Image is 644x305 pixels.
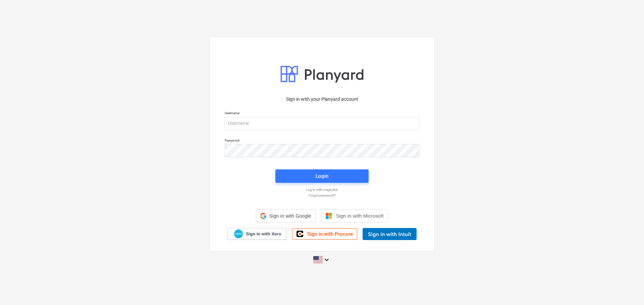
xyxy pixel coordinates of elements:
div: Login [316,172,328,180]
input: Username [225,117,419,130]
a: Sign in with Procore [292,228,357,240]
img: Microsoft logo [325,213,332,219]
a: Log in with magic link [221,187,423,192]
span: Sign in with Google [269,213,311,219]
a: Sign in with Xero [227,228,287,240]
div: Sign in with Google [256,209,315,223]
img: Xero logo [234,229,243,238]
button: Login [275,169,369,183]
span: Sign in with Procore [307,231,353,237]
a: Forgot password? [221,193,423,198]
span: Sign in with Xero [246,231,281,237]
i: keyboard_arrow_down [323,256,331,264]
p: Username [225,111,419,117]
p: Sign in with your Planyard account [225,96,419,103]
p: Password [225,138,419,144]
span: Sign in with Microsoft [336,213,384,219]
